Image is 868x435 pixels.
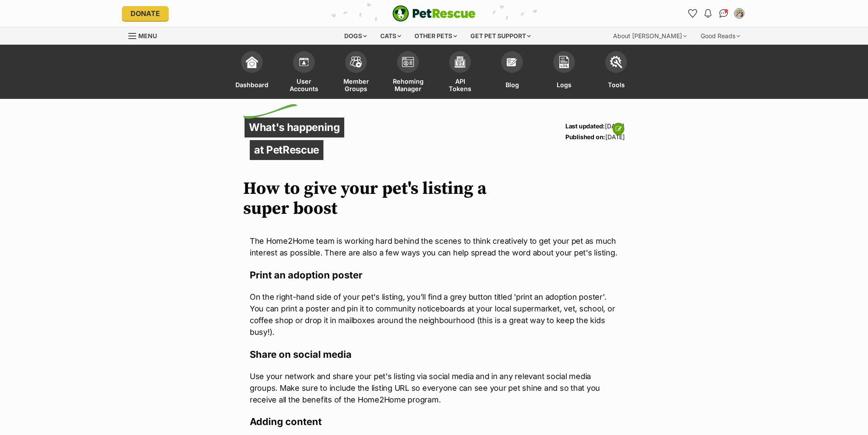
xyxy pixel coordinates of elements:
[122,6,169,21] a: Donate
[330,47,382,99] a: Member Groups
[128,27,163,43] a: Menu
[402,57,414,67] img: group-profile-icon-3fa3cf56718a62981997c0bc7e787c4b2cf8bcc04b72c1350f741eb67cf2f40e.svg
[717,7,731,20] a: Conversations
[408,27,463,45] div: Other pets
[732,7,746,20] button: My account
[701,7,715,20] button: Notifications
[685,7,699,20] a: Favourites
[445,77,475,92] span: API Tokens
[565,131,625,142] p: [DATE]
[464,27,537,45] div: Get pet support
[486,47,538,99] a: Blog
[607,27,693,45] div: About [PERSON_NAME]
[705,9,711,18] img: notifications-46538b983faf8c2785f20acdc204bb7945ddae34d4c08c2a6579f10ce5e182be.svg
[245,118,344,137] p: What's happening
[393,77,424,92] span: Rehoming Manager
[719,9,728,18] img: chat-41dd97257d64d25036548639549fe6c8038ab92f7586957e7f3b1b290dea8141.svg
[350,56,362,68] img: team-members-icon-5396bd8760b3fe7c0b43da4ab00e1e3bb1a5d9ba89233759b79545d2d3fc5d0d.svg
[250,291,618,338] p: On the right-hand side of your pet's listing, you’ll find a grey button titled 'print an adoption...
[226,47,278,99] a: Dashboard
[338,27,373,45] div: Dogs
[558,56,570,68] img: logs-icon-5bf4c29380941ae54b88474b1138927238aebebbc450bc62c8517511492d5a22.svg
[685,7,746,20] ul: Account quick links
[735,9,744,18] img: Bryony Copeland profile pic
[392,5,476,22] img: logo-e224e6f780fb5917bec1dbf3a21bbac754714ae5b6737aabdf751b685950b380.svg
[506,77,519,92] span: Blog
[392,5,476,22] a: PetRescue
[454,56,466,68] img: api-icon-849e3a9e6f871e3acf1f60245d25b4cd0aad652aa5f5372336901a6a67317bd8.svg
[341,77,371,92] span: Member Groups
[235,77,268,92] span: Dashboard
[250,269,618,281] h3: Print an adoption poster
[278,47,330,99] a: User Accounts
[243,104,297,119] img: decorative flick
[250,348,618,360] h3: Share on social media
[506,56,518,68] img: blogs-icon-e71fceff818bbaa76155c998696f2ea9b8fc06abc828b24f45ee82a475c2fd99.svg
[610,56,622,68] img: tools-icon-677f8b7d46040df57c17cb185196fc8e01b2b03676c49af7ba82c462532e62ee.svg
[608,77,625,92] span: Tools
[590,47,642,99] a: Tools
[243,179,491,219] h1: How to give your pet's listing a super boost
[434,47,486,99] a: API Tokens
[246,56,258,68] img: dashboard-icon-eb2f2d2d3e046f16d808141f083e7271f6b2e854fb5c12c21221c1fb7104beca.svg
[382,47,434,99] a: Rehoming Manager
[374,27,407,45] div: Cats
[695,27,746,45] div: Good Reads
[250,415,618,428] h3: Adding content
[250,235,618,258] p: The Home2Home team is working hard behind the scenes to think creatively to get your pet as much ...
[565,121,625,131] p: [DATE]
[250,370,618,406] p: Use your network and share your pet's listing via social media and in any relevant social media g...
[565,133,605,141] strong: Published on:
[565,122,605,130] strong: Last updated:
[298,56,310,68] img: members-icon-d6bcda0bfb97e5ba05b48644448dc2971f67d37433e5abca221da40c41542bd5.svg
[250,140,323,160] p: at PetRescue
[138,32,157,39] span: Menu
[538,47,590,99] a: Logs
[557,77,571,92] span: Logs
[289,77,319,92] span: User Accounts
